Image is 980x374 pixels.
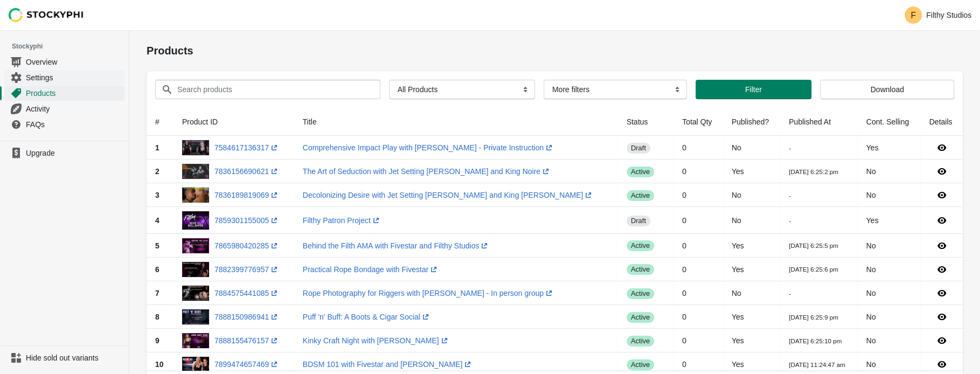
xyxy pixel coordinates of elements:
a: 7888155476157(opens a new window) [214,336,280,345]
img: puffandbuff.jpg [182,309,209,324]
a: 7584617136317(opens a new window) [214,143,280,152]
a: 7836189819069(opens a new window) [214,191,280,199]
span: Stockyphi [12,41,129,52]
img: Practical_Rope.jpg [182,262,209,277]
a: Rope Photography for Riggers with [PERSON_NAME] - In person group(opens a new window) [303,289,554,297]
img: DDTwitterfinal.png [182,188,209,203]
span: 5 [155,241,159,250]
span: Products [26,88,122,99]
small: [DATE] 6:25:2 pm [789,168,838,175]
td: Yes [723,258,780,281]
a: 7882399776957(opens a new window) [214,265,280,274]
a: Kinky Craft Night with [PERSON_NAME](opens a new window) [303,336,450,345]
td: 0 [673,281,723,305]
button: Avatar with initials FFilthy Studios [900,4,976,26]
td: No [723,207,780,233]
a: FAQs [4,116,124,132]
span: active [627,312,654,323]
td: No [858,234,921,258]
td: Yes [858,207,921,233]
a: Upgrade [4,146,124,161]
img: POLLY-PRIVATE.jpg [182,140,209,155]
span: active [627,288,654,299]
small: - [789,290,791,297]
span: 2 [155,167,159,176]
span: active [627,359,654,370]
td: 0 [673,305,723,329]
span: 10 [155,360,164,369]
td: 0 [673,329,723,352]
span: 7 [155,289,159,297]
td: Yes [723,160,780,183]
a: Decolonizing Desire with Jet Setting [PERSON_NAME] and King [PERSON_NAME](opens a new window) [303,191,594,199]
small: [DATE] 11:24:47 am [789,361,845,368]
td: Yes [723,234,780,258]
span: 9 [155,336,159,345]
span: active [627,190,654,201]
td: No [858,305,921,329]
small: - [789,217,791,224]
small: [DATE] 6:25:9 pm [789,314,838,321]
td: No [723,183,780,207]
td: 0 [673,160,723,183]
a: 7859301155005(opens a new window) [214,216,280,225]
td: No [723,281,780,305]
td: Yes [723,329,780,352]
a: Overview [4,54,124,70]
a: 7884575441085(opens a new window) [214,289,280,297]
small: - [789,192,791,199]
span: Overview [26,57,122,67]
a: Practical Rope Bondage with Fivestar(opens a new window) [303,265,439,274]
span: Hide sold out variants [26,352,122,363]
th: Details [920,108,963,136]
a: Comprehensive Impact Play with [PERSON_NAME] - Private Instruction(opens a new window) [303,143,554,152]
span: draft [627,216,650,226]
img: AMA-1920x1080.jpg [182,238,209,253]
text: F [911,11,916,20]
button: Download [820,80,954,99]
td: No [723,136,780,160]
th: Product ID [173,108,294,136]
td: 0 [673,234,723,258]
span: Upgrade [26,148,122,158]
button: Filter [696,80,812,99]
a: The Art of Seduction with Jet Setting [PERSON_NAME] and King Noire(opens a new window) [303,167,551,176]
small: [DATE] 6:25:5 pm [789,242,838,249]
a: Activity [4,101,124,116]
a: 7836156690621(opens a new window) [214,167,280,176]
th: Title [294,108,618,136]
img: crafts.jpg [182,333,209,348]
span: active [627,167,654,177]
img: BDSM-101.jpg [182,357,209,372]
span: Activity [26,103,122,114]
th: Published At [780,108,858,136]
small: [DATE] 6:25:6 pm [789,266,838,273]
span: 4 [155,216,159,225]
td: 0 [673,183,723,207]
a: Hide sold out variants [4,350,124,365]
th: Published? [723,108,780,136]
img: ROPERIGGER-OTA-10.24.24_ba8a8029-8d43-4a6b-b84e-f093fabef45a.jpg [182,286,209,301]
span: Download [870,85,903,94]
td: Yes [723,305,780,329]
span: Filter [745,85,762,94]
td: No [858,258,921,281]
td: No [858,329,921,352]
td: No [858,281,921,305]
td: No [858,160,921,183]
span: active [627,240,654,251]
span: 6 [155,265,159,274]
img: AOSTwitterorangepinkyellow.png [182,164,209,179]
th: Total Qty [673,108,723,136]
a: Puff 'n' Buff: A Boots & Cigar Social(opens a new window) [303,313,431,321]
img: Stockyphi [9,8,84,22]
a: Behind the Filth AMA with Fivestar and Filthy Studios(opens a new window) [303,241,490,250]
img: FilthyStudios-monthly_6fcfbfad-23c0-4ba5-a64e-823854d4647a.jpg [182,211,209,229]
a: BDSM 101 with Fivestar and [PERSON_NAME](opens a new window) [303,360,473,369]
span: 3 [155,191,159,199]
td: 0 [673,136,723,160]
a: 7899474657469(opens a new window) [214,360,280,369]
h1: Products [147,43,963,58]
th: Cont. Selling [858,108,921,136]
a: Filthy Patron Project(opens a new window) [303,216,381,225]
